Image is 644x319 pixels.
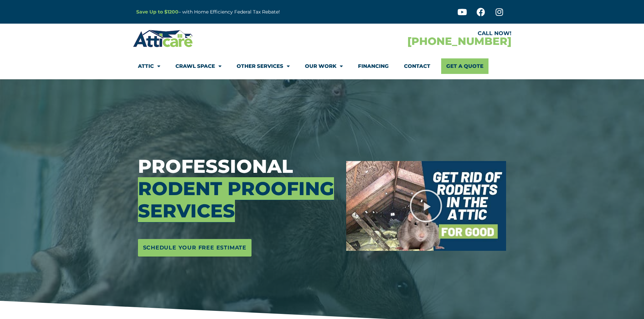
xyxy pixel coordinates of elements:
p: – with Home Efficiency Federal Tax Rebate! [136,8,355,16]
span: Schedule Your Free Estimate [143,242,247,253]
a: Crawl Space [175,58,221,74]
a: Save Up to $1200 [136,9,178,15]
span: Rodent Proofing Services [138,177,334,222]
div: Play Video [409,189,443,223]
h3: Professional [138,155,336,222]
a: Attic [138,58,160,74]
a: Get A Quote [441,58,488,74]
a: Schedule Your Free Estimate [138,239,252,257]
nav: Menu [138,58,506,74]
a: Our Work [305,58,343,74]
div: CALL NOW! [322,31,511,36]
a: Financing [358,58,389,74]
a: Contact [404,58,430,74]
a: Other Services [237,58,290,74]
